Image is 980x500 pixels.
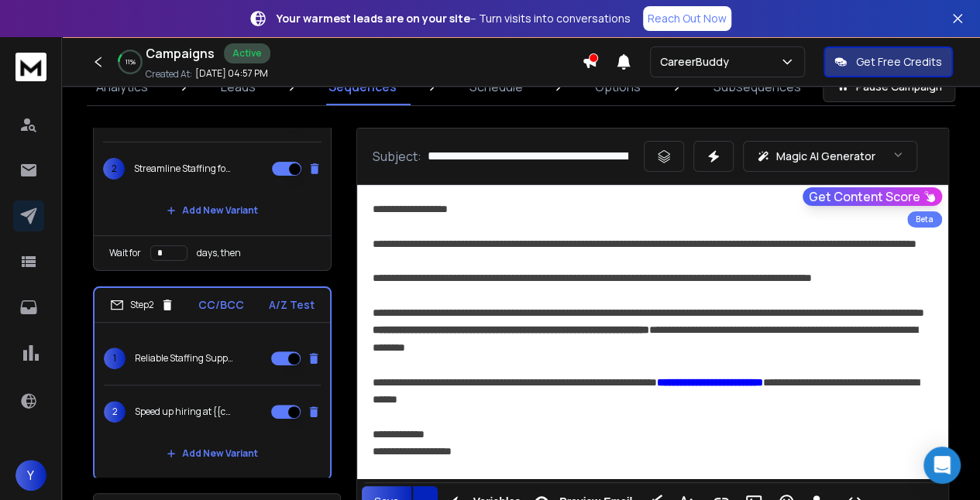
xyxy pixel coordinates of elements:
a: Schedule [459,68,531,105]
p: Magic AI Generator [776,149,875,164]
a: Sequences [319,68,406,105]
li: Step1CC/BCCA/Z Test1Strengthen Loan Recovery Without Stretching Your Team2Streamline Staffing for... [93,44,332,271]
p: Sequences [328,77,397,96]
h1: Campaigns [146,44,215,63]
p: Created At: [146,68,192,80]
div: Beta [907,211,942,228]
p: Get Free Credits [856,54,942,70]
a: Options [586,68,650,105]
span: 1 [104,348,126,369]
p: Reliable Staffing Support for {{companyName}} [135,352,234,365]
button: Y [15,460,46,491]
li: Step2CC/BCCA/Z Test1Reliable Staffing Support for {{companyName}}2Speed up hiring at {{companyNam... [93,286,332,480]
img: logo [15,53,46,81]
a: Subsequences [704,68,810,105]
a: Leads [211,68,265,105]
strong: Your warmest leads are on your site [277,11,470,26]
p: Wait for [109,247,141,259]
p: Subsequences [714,77,801,96]
span: 2 [103,158,125,180]
p: Options [595,77,641,96]
button: Get Free Credits [824,46,953,77]
p: Reach Out Now [648,11,727,26]
a: Reach Out Now [643,6,731,31]
p: Subject: [373,147,421,166]
button: Magic AI Generator [743,141,917,172]
p: Streamline Staffing for Loan Officers & Relationship Managers [134,163,233,175]
div: Open Intercom Messenger [923,447,961,484]
p: Speed up hiring at {{companyName}} without compromising quality [135,406,234,418]
div: Step 2 [110,298,174,312]
button: Add New Variant [154,438,270,469]
p: Analytics [96,77,148,96]
p: Schedule [469,77,522,96]
p: A/Z Test [269,297,315,313]
div: Active [224,43,270,63]
span: 2 [104,401,126,423]
p: Leads [221,77,256,96]
a: Analytics [87,68,157,105]
p: 11 % [126,57,136,67]
button: Pause Campaign [823,71,955,102]
button: Add New Variant [154,195,270,226]
p: [DATE] 04:57 PM [195,67,268,80]
p: days, then [197,247,241,259]
p: CareerBuddy [660,54,735,70]
p: CC/BCC [198,297,244,313]
p: – Turn visits into conversations [277,11,631,26]
button: Get Content Score [803,187,942,206]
